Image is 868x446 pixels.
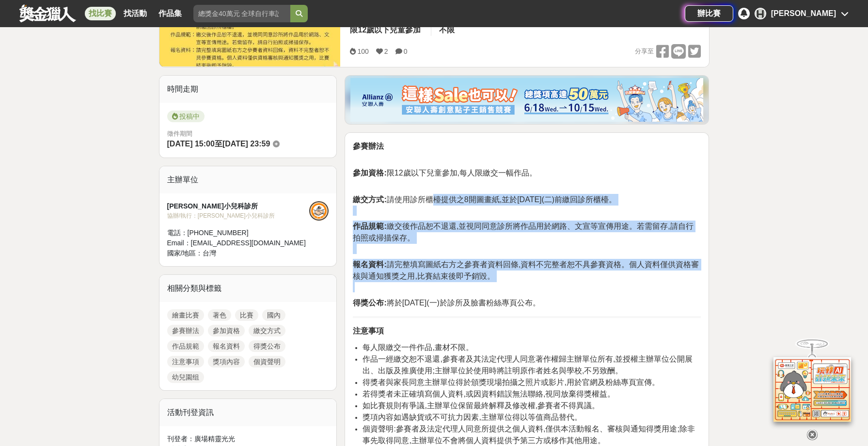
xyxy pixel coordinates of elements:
[353,327,384,335] strong: 注意事項
[208,325,245,336] a: 參加資格
[159,275,337,302] div: 相關分類與標籤
[167,340,204,352] a: 作品規範
[771,8,836,19] div: [PERSON_NAME]
[363,401,600,410] span: 如比賽規則有爭議,主辦單位保留最終解釋及修改權,參賽者不得異議。
[363,355,693,375] span: 作品一經繳交恕不退還,參賽者及其法定代理人同意著作權歸主辦單位所有,並授權主辦單位公開展出、出版及推廣使用;主辦單位於使用時將註明原作者姓名與學校,不另致酬。
[363,425,694,445] span: 個資聲明:參賽者及法定代理人同意所提供之個人資料,僅供本活動報名、審核與通知得獎用途;除非事先取得同意,主辦單位不會將個人資料提供予第三方或移作其他用途。
[208,340,245,352] a: 報名資料
[353,169,537,177] span: 限12歲以下兒童參加,每人限繳交一幅作品。
[353,195,616,204] span: 請使用診所櫃檯提供之8開圖畫紙,並於[DATE](二)前繳回診所櫃檯。
[215,140,222,148] span: 至
[249,356,285,367] a: 個資聲明
[159,399,337,426] div: 活動刊登資訊
[167,130,192,137] span: 徵件期間
[685,5,733,22] a: 辦比賽
[235,309,258,321] a: 比賽
[357,48,368,55] span: 100
[262,309,285,321] a: 國內
[193,5,290,22] input: 總獎金40萬元 全球自行車設計比賽
[159,76,337,103] div: 時間走期
[222,140,270,148] span: [DATE] 23:59
[155,7,186,20] a: 作品集
[363,413,582,421] span: 獎項內容如遇缺貨或不可抗力因素,主辦單位得以等值商品替代。
[404,48,408,55] span: 0
[167,238,310,248] div: Email： [EMAIL_ADDRESS][DOMAIN_NAME]
[167,111,205,122] span: 投稿中
[353,260,699,280] span: 請完整填寫圖紙右方之參賽者資料回條,資料不完整者恕不具參賽資格。個人資料僅供資格審核與通知獲獎之用,比賽結束後即予銷毀。
[755,8,766,19] div: H
[353,222,693,242] span: 繳交後作品恕不退還,並視同同意診所將作品用於網路、文宣等宣傳用途。若需留存,請自行拍照或掃描保存。
[353,169,386,177] strong: 參加資格:
[353,195,386,204] strong: 繳交方式:
[167,325,204,336] a: 參賽辦法
[363,390,615,398] span: 若得獎者未正確填寫個人資料,或因資料錯誤無法聯絡,視同放棄得獎權益。
[167,140,215,148] span: [DATE] 15:00
[208,309,231,321] a: 著色
[249,325,285,336] a: 繳交方式
[208,356,245,367] a: 獎項內容
[167,249,203,257] span: 國家/地區：
[85,7,116,20] a: 找比賽
[353,142,384,150] strong: 參賽辦法
[350,26,421,34] span: 限12歲以下兒童參加
[384,48,388,55] span: 2
[167,434,329,444] div: 刊登者： 廣場精靈光光
[167,228,310,238] div: 電話： [PHONE_NUMBER]
[167,371,204,383] a: 幼兒園组
[350,78,703,122] img: dcc59076-91c0-4acb-9c6b-a1d413182f46.png
[167,211,310,220] div: 協辦/執行： [PERSON_NAME]小兒科診所
[363,378,659,386] span: 得獎者與家長同意主辦單位得於頒獎現場拍攝之照片或影片,用於官網及粉絲專頁宣傳。
[159,166,337,193] div: 主辦單位
[635,44,654,59] span: 分享至
[167,201,310,211] div: [PERSON_NAME]小兒科診所
[249,340,285,352] a: 得獎公布
[353,299,540,307] span: 將於[DATE](一)於診所及臉書粉絲專頁公布。
[203,249,216,257] span: 台灣
[363,343,473,351] span: 每人限繳交一件作品,畫材不限。
[439,26,455,34] span: 不限
[120,7,151,20] a: 找活動
[353,299,386,307] strong: 得獎公布:
[167,309,204,321] a: 繪畫比賽
[353,260,386,269] strong: 報名資料:
[773,350,851,414] img: d2146d9a-e6f6-4337-9592-8cefde37ba6b.png
[167,356,204,367] a: 注意事項
[353,222,386,230] strong: 作品規範:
